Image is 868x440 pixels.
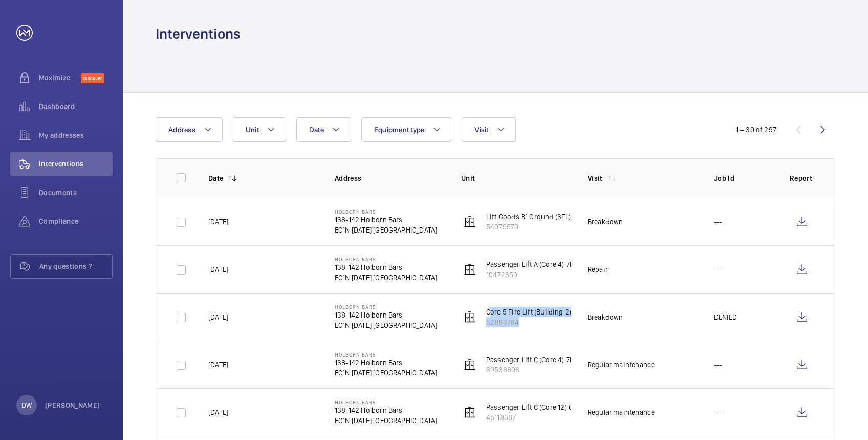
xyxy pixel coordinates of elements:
span: Dashboard [39,101,113,112]
img: elevator.svg [464,406,476,418]
button: Visit [462,117,515,142]
img: elevator.svg [464,311,476,323]
span: Documents [39,187,113,198]
button: Equipment type [361,117,452,142]
p: EC1N [DATE] [GEOGRAPHIC_DATA] [335,273,437,283]
p: Passenger Lift A (Core 4) 7FL [486,259,577,269]
span: Address [168,125,196,134]
span: Date [309,125,324,134]
p: 10472359 [486,269,577,280]
p: Holborn Bars [335,399,437,405]
p: Core 5 Fire Lift (Building 2) 6FL [486,307,584,317]
p: 138-142 Holborn Bars [335,358,437,368]
p: EC1N [DATE] [GEOGRAPHIC_DATA] [335,320,437,330]
p: --- [714,264,722,275]
button: Unit [233,117,286,142]
span: Discover [81,73,104,83]
span: My addresses [39,130,113,140]
p: [PERSON_NAME] [45,400,100,410]
span: Maximize [39,73,81,83]
p: --- [714,217,722,227]
p: DW [21,400,32,410]
div: Breakdown [588,217,623,227]
p: EC1N [DATE] [GEOGRAPHIC_DATA] [335,415,437,426]
p: Holborn Bars [335,351,437,358]
div: Repair [588,264,608,275]
p: 138-142 Holborn Bars [335,215,437,225]
h1: Interventions [156,25,241,44]
button: Date [296,117,351,142]
p: --- [714,407,722,417]
p: Date [208,173,223,183]
p: EC1N [DATE] [GEOGRAPHIC_DATA] [335,225,437,235]
img: elevator.svg [464,216,476,228]
p: 138-142 Holborn Bars [335,405,437,415]
span: Visit [474,125,488,134]
p: DENIED [714,312,737,322]
img: elevator.svg [464,359,476,371]
p: 45119387 [486,412,580,423]
p: 52893784 [486,317,584,327]
p: Job Id [714,173,773,183]
p: Address [335,173,445,183]
p: [DATE] [208,217,228,227]
p: [DATE] [208,360,228,370]
p: [DATE] [208,407,228,417]
span: Any questions ? [39,261,112,271]
p: [DATE] [208,264,228,275]
div: Breakdown [588,312,623,322]
p: 69538806 [486,365,577,375]
span: Equipment type [374,125,425,134]
p: --- [714,360,722,370]
span: Compliance [39,216,113,226]
div: Regular maintenance [588,360,655,370]
p: [DATE] [208,312,228,322]
p: Holborn Bars [335,208,437,215]
p: Holborn Bars [335,256,437,262]
div: 1 – 30 of 297 [736,124,776,135]
p: 138-142 Holborn Bars [335,262,437,273]
p: Report [790,173,814,183]
p: Holborn Bars [335,304,437,310]
p: 138-142 Holborn Bars [335,310,437,320]
p: EC1N [DATE] [GEOGRAPHIC_DATA] [335,368,437,378]
p: Unit [461,173,571,183]
div: Regular maintenance [588,407,655,417]
img: elevator.svg [464,263,476,276]
span: Interventions [39,159,113,169]
p: Passenger Lift C (Core 12) 6FL [486,402,580,412]
span: Unit [246,125,259,134]
p: Visit [588,173,603,183]
p: 54079570 [486,222,571,232]
button: Address [156,117,223,142]
p: Passenger Lift C (Core 4) 7FL [486,354,577,365]
p: Lift Goods B1 Ground (3FL) [486,212,571,222]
